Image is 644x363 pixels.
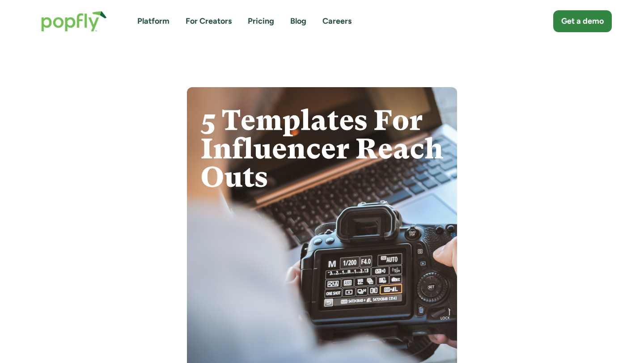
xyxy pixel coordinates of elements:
div: Get a demo [561,16,604,27]
a: home [32,2,116,41]
a: Pricing [248,16,274,27]
a: Get a demo [553,10,612,32]
a: Platform [137,16,169,27]
a: Careers [322,16,352,27]
a: For Creators [186,16,232,27]
a: Blog [290,16,306,27]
